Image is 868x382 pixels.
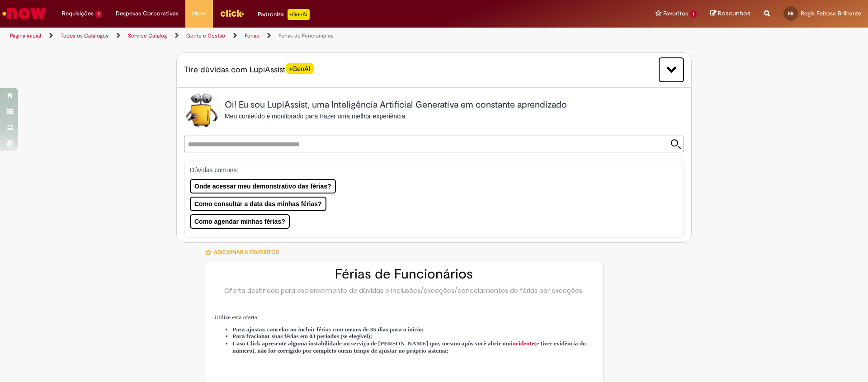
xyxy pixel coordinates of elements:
img: Lupi [184,92,220,128]
span: Tire dúvidas com LupiAssist [184,64,314,75]
div: Oferta destinada para esclarecimento de dúvidas e inclusões/exceções/cancelamentos de férias por ... [214,286,594,295]
button: Adicionar a Favoritos [205,243,284,262]
span: 1 [95,10,102,18]
a: Férias [245,32,259,39]
span: Rascunhos [718,9,750,18]
button: Como agendar minhas férias? [190,214,290,229]
span: 1 [690,10,697,18]
span: Adicionar a Favoritos [214,249,279,256]
ul: Trilhas de página [7,28,572,44]
span: Para ajustar, cancelar ou incluir férias com menos de 35 dias para o início; [232,326,424,333]
a: Página inicial [10,32,41,39]
span: More [192,9,206,18]
a: Service Catalog [128,32,167,39]
a: Todos os Catálogos [61,32,108,39]
span: RB [788,10,793,16]
a: Gente e Gestão [186,32,225,39]
a: Férias de Funcionários [278,32,334,39]
span: Regis Feitosa Brilhante [801,9,861,17]
h2: Férias de Funcionários [214,267,594,282]
button: Onde acessar meu demonstrativo das férias? [190,179,336,193]
span: Para fracionar suas férias em 03 períodos (se elegível); [232,333,372,340]
span: Requisições [62,9,94,18]
p: Dúvidas comuns: [190,165,666,174]
img: click_logo_yellow_360x200.png [220,6,244,20]
div: Padroniza [258,9,310,20]
a: incidente [511,340,534,347]
button: Como consultar a data das minhas férias? [190,197,326,211]
span: Despesas Corporativas [116,9,179,18]
img: ServiceNow [1,5,47,23]
input: Submit [668,136,684,152]
strong: em tempo de ajustar no próprio sistema; [344,347,449,354]
span: Favoritos [663,9,688,18]
a: Rascunhos [710,9,750,18]
span: Meu conteúdo é monitorado para trazer uma melhor experiência [225,113,405,120]
span: +GenAI [286,63,314,74]
span: Caso Click apresente alguma instabilidade no serviço de [PERSON_NAME] que, mesmo após você abrir ... [232,340,586,354]
h2: Oi! Eu sou LupiAssist, uma Inteligência Artificial Generativa em constante aprendizado [225,100,567,110]
span: Utilize esta oferta: [214,314,259,321]
p: +GenAi [288,9,310,20]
